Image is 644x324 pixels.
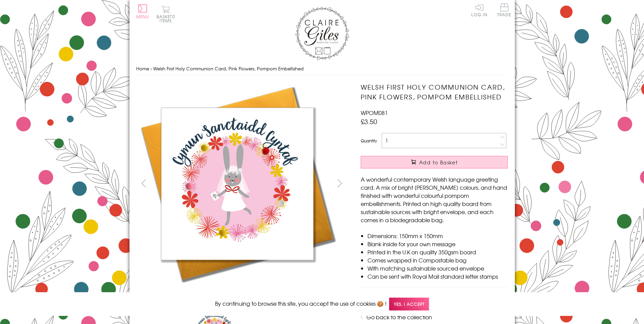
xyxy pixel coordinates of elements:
[497,3,511,18] a: Trade
[361,138,377,144] label: Quantity
[389,298,429,311] span: Yes, I accept
[367,264,508,272] li: With matching sustainable sourced envelope
[150,65,152,72] span: ›
[153,65,304,72] span: Welsh First Holy Communion Card, Pink Flowers, Pompom Embellished
[367,232,508,240] li: Dimensions: 150mm x 150mm
[361,109,388,117] span: WPOM081
[136,14,149,20] span: Menu
[160,14,175,24] span: 0 items
[361,82,508,102] h1: Welsh First Holy Communion Card, Pink Flowers, Pompom Embellished
[136,4,149,19] button: Menu
[136,82,339,285] img: Welsh First Holy Communion Card, Pink Flowers, Pompom Embellished
[136,65,149,72] a: Home
[497,3,511,17] span: Trade
[419,159,458,166] span: Add to Basket
[332,176,347,191] button: next
[136,176,151,191] button: prev
[295,7,349,60] img: Claire Giles Greetings Cards
[361,117,377,126] span: £3.50
[367,248,508,256] li: Printed in the U.K on quality 350gsm board
[366,313,432,321] a: Go back to the collection
[367,240,508,248] li: Blank inside for your own message
[367,256,508,264] li: Comes wrapped in Compostable bag
[367,272,508,280] li: Can be sent with Royal Mail standard letter stamps
[361,175,508,224] p: A wonderful contemporary Welsh language greeting card. A mix of bright [PERSON_NAME] colours, and...
[361,156,508,168] button: Add to Basket
[471,3,487,17] a: Log In
[157,5,175,23] button: Basket0 items
[136,62,508,76] nav: breadcrumbs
